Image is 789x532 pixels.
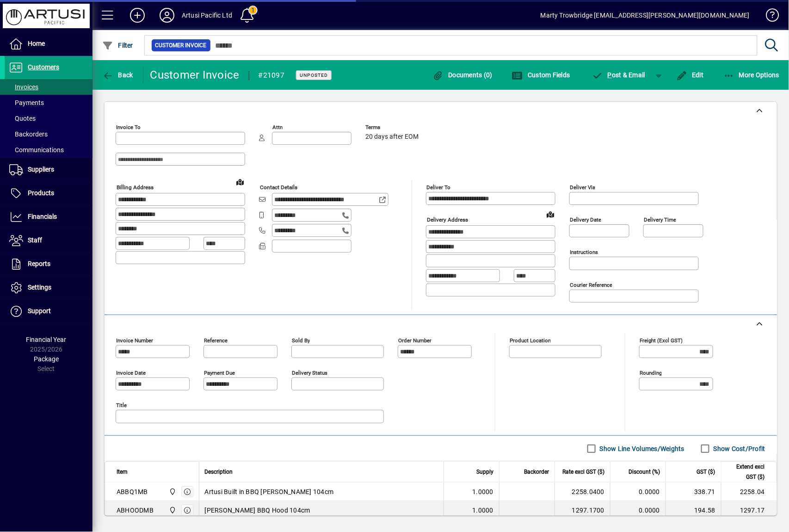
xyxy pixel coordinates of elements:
[9,83,38,91] span: Invoices
[629,467,660,477] span: Discount (%)
[28,40,45,47] span: Home
[5,79,92,95] a: Invoices
[365,133,419,141] span: 20 days after EOM
[610,501,666,520] td: 0.0000
[608,71,612,79] span: P
[5,126,92,142] a: Backorders
[272,124,283,130] mat-label: Attn
[100,67,136,83] button: Back
[570,217,601,223] mat-label: Delivery date
[610,483,666,501] td: 0.0000
[570,184,595,191] mat-label: Deliver via
[92,67,143,83] app-page-header-button: Back
[116,402,127,408] mat-label: Title
[9,99,44,106] span: Payments
[166,487,177,497] span: Main Warehouse
[426,184,450,191] mat-label: Deliver To
[697,467,715,477] span: GST ($)
[150,68,240,82] div: Customer Invoice
[116,370,146,376] mat-label: Invoice date
[473,506,494,515] span: 1.0000
[644,217,676,223] mat-label: Delivery time
[5,95,92,111] a: Payments
[721,501,777,520] td: 1297.17
[510,67,573,83] button: Custom Fields
[721,483,777,501] td: 2258.04
[727,462,765,482] span: Extend excl GST ($)
[5,205,92,229] a: Financials
[9,146,64,154] span: Communications
[674,67,706,83] button: Edit
[541,8,750,23] div: Marty Trowbridge [EMAIL_ADDRESS][PERSON_NAME][DOMAIN_NAME]
[28,284,51,291] span: Settings
[562,467,604,477] span: Rate excl GST ($)
[28,213,57,220] span: Financials
[205,467,233,477] span: Description
[205,487,334,496] span: Artusi Built in BBQ [PERSON_NAME] 104cm
[473,487,494,496] span: 1.0000
[117,467,128,477] span: Item
[5,276,92,299] a: Settings
[116,337,153,344] mat-label: Invoice number
[204,370,235,376] mat-label: Payment due
[592,71,646,79] span: ost & Email
[543,207,558,222] a: View on map
[34,355,59,363] span: Package
[598,444,684,453] label: Show Line Volumes/Weights
[5,142,92,158] a: Communications
[5,32,92,56] a: Home
[117,487,148,496] div: ABBQ1MB
[300,72,328,78] span: Unposted
[116,124,141,130] mat-label: Invoice To
[512,71,570,79] span: Custom Fields
[205,506,310,515] span: [PERSON_NAME] BBQ Hood 104cm
[5,158,92,181] a: Suppliers
[666,501,721,520] td: 194.58
[640,337,683,344] mat-label: Freight (excl GST)
[26,336,67,343] span: Financial Year
[123,7,152,24] button: Add
[28,166,54,173] span: Suppliers
[292,337,310,344] mat-label: Sold by
[100,37,136,54] button: Filter
[152,7,182,24] button: Profile
[9,130,48,138] span: Backorders
[292,370,327,376] mat-label: Delivery status
[28,307,51,315] span: Support
[5,229,92,252] a: Staff
[182,8,232,23] div: Artusi Pacific Ltd
[712,444,765,453] label: Show Cost/Profit
[166,505,177,515] span: Main Warehouse
[259,68,285,83] div: #21097
[721,67,782,83] button: More Options
[28,236,42,244] span: Staff
[398,337,431,344] mat-label: Order number
[759,2,777,32] a: Knowledge Base
[432,71,493,79] span: Documents (0)
[233,174,247,189] a: View on map
[117,506,154,515] div: ABHOODMB
[570,282,612,288] mat-label: Courier Reference
[102,71,133,79] span: Back
[640,370,662,376] mat-label: Rounding
[476,467,493,477] span: Supply
[676,71,704,79] span: Edit
[5,111,92,126] a: Quotes
[666,483,721,501] td: 338.71
[5,300,92,323] a: Support
[9,115,36,122] span: Quotes
[561,487,604,496] div: 2258.0400
[28,189,54,197] span: Products
[28,260,50,267] span: Reports
[365,124,421,130] span: Terms
[510,337,551,344] mat-label: Product location
[723,71,780,79] span: More Options
[102,42,133,49] span: Filter
[5,182,92,205] a: Products
[28,63,59,71] span: Customers
[5,253,92,276] a: Reports
[204,337,228,344] mat-label: Reference
[587,67,650,83] button: Post & Email
[524,467,549,477] span: Backorder
[430,67,495,83] button: Documents (0)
